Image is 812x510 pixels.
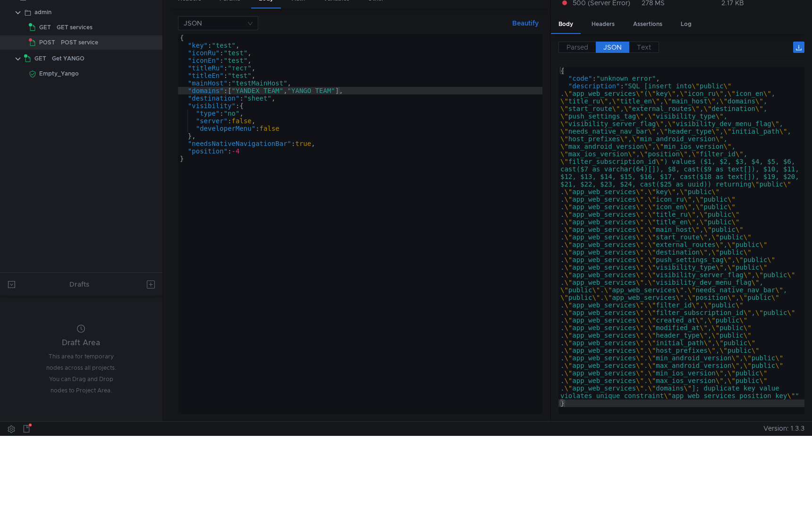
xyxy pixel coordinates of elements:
span: Parsed [567,43,588,51]
div: Body [551,16,581,34]
div: admin [34,5,51,19]
span: GET [39,20,51,34]
div: Assertions [626,16,670,33]
span: GET [34,51,46,66]
div: Log [673,16,699,33]
div: Headers [584,16,622,33]
div: POST service [61,35,98,50]
span: Version: 1.3.3 [763,422,804,435]
div: GET services [57,20,93,34]
button: Beautify [508,17,542,29]
div: Drafts [69,279,89,290]
span: POST [39,35,55,50]
span: JSON [603,43,622,51]
div: Get YANGO [52,51,85,66]
span: Text [637,43,651,51]
div: Empty_Yango [39,67,79,81]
